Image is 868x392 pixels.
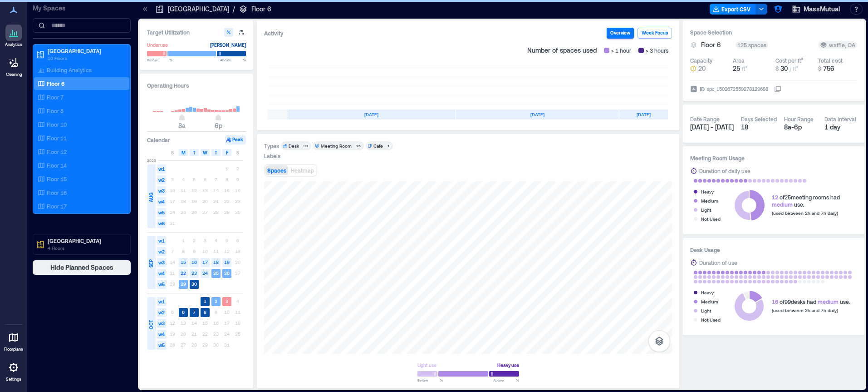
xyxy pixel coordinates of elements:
[215,149,217,156] span: T
[698,64,706,73] span: 20
[147,193,155,202] span: AUG
[267,167,286,174] span: Spaces
[157,247,166,256] span: w2
[775,57,803,64] div: Cost per ft²
[191,259,197,265] text: 16
[6,72,22,77] p: Cleaning
[690,115,720,123] div: Date Range
[700,84,705,94] span: ID
[417,377,443,383] span: Below %
[157,319,166,328] span: w3
[147,81,246,90] h3: Operating Hours
[157,197,166,206] span: w4
[233,5,235,14] p: /
[157,341,166,350] span: w5
[224,270,230,276] text: 26
[157,280,166,289] span: w5
[147,135,170,144] h3: Calendar
[157,219,166,228] span: w6
[699,166,750,175] div: Duration of daily use
[47,134,67,142] p: Floor 11
[701,187,714,196] div: Heavy
[213,270,219,276] text: 25
[354,143,362,149] div: 25
[302,143,309,149] div: 99
[690,57,712,64] div: Capacity
[611,46,631,55] span: > 1 hour
[5,42,22,47] p: Analytics
[690,123,734,131] span: [DATE] - [DATE]
[48,244,124,252] p: 4 Floors
[733,57,745,64] div: Area
[47,162,67,169] p: Floor 14
[224,259,230,265] text: 19
[775,65,779,72] span: $
[493,377,519,383] span: Above %
[157,258,166,267] span: w3
[417,361,436,370] div: Light use
[193,309,196,315] text: 7
[784,123,817,132] div: 8a - 6p
[789,2,843,16] button: MassMutual
[741,115,777,123] div: Days Selected
[497,361,519,370] div: Heavy use
[191,270,197,276] text: 23
[701,40,721,50] span: Floor 6
[741,123,777,132] div: 18
[264,142,279,149] div: Types
[213,259,219,265] text: 18
[291,167,314,174] span: Heatmap
[47,148,67,155] p: Floor 12
[706,84,769,94] div: spc_1502672559278129698
[191,281,197,287] text: 30
[210,40,246,50] div: [PERSON_NAME]
[823,65,834,72] span: 756
[2,22,25,50] a: Analytics
[690,154,857,163] h3: Meeting Room Usage
[701,196,718,205] div: Medium
[33,260,131,275] button: Hide Planned Spaces
[157,164,166,174] span: w1
[181,270,186,276] text: 22
[699,258,737,267] div: Duration of use
[289,165,316,175] button: Heatmap
[820,41,855,49] div: waffle, OA
[48,237,124,244] p: [GEOGRAPHIC_DATA]
[47,107,64,114] p: Floor 8
[607,28,634,39] button: Overview
[701,214,721,223] div: Not Used
[225,135,246,144] button: Peak
[147,259,155,268] span: SEP
[33,4,131,13] p: My Spaces
[181,259,186,265] text: 15
[157,186,166,195] span: w3
[456,109,619,119] div: [DATE]
[774,85,781,93] button: IDspc_1502672559278129698
[202,270,208,276] text: 24
[48,47,124,55] p: [GEOGRAPHIC_DATA]
[289,143,299,149] div: Desk
[818,65,821,72] span: $
[772,194,778,200] span: 12
[772,201,793,208] span: medium
[818,57,843,64] div: Total cost
[772,298,778,305] span: 16
[147,28,246,37] h3: Target Utilization
[818,298,839,305] span: medium
[47,80,64,87] p: Floor 6
[4,347,23,352] p: Floorplans
[264,29,284,38] div: Activity
[287,109,456,119] div: [DATE]
[47,121,67,128] p: Floor 10
[181,281,186,287] text: 29
[147,158,156,163] span: 2025
[202,259,208,265] text: 17
[48,55,124,62] p: 10 Floors
[147,57,172,63] span: Below %
[220,57,246,63] span: Above %
[215,298,217,304] text: 2
[47,203,67,210] p: Floor 17
[251,5,271,14] p: Floor 6
[772,194,840,208] div: of 25 meeting rooms had use.
[772,308,838,313] span: (used between 2h and 7h daily)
